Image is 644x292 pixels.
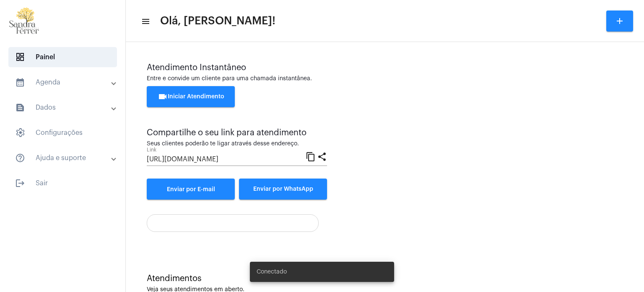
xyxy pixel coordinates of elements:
[8,173,117,193] span: Sair
[306,151,316,161] mat-icon: content_copy
[15,178,25,188] mat-icon: sidenav icon
[7,4,42,38] img: 87cae55a-51f6-9edc-6e8c-b06d19cf5cca.png
[141,16,149,26] mat-icon: sidenav icon
[253,186,313,192] span: Enviar por WhatsApp
[15,153,112,163] mat-panel-title: Ajuda e suporte
[5,97,125,118] mat-expansion-panel-header: sidenav iconDados
[147,86,235,107] button: Iniciar Atendimento
[15,52,25,62] span: sidenav icon
[158,92,168,102] mat-icon: videocam
[147,141,327,147] div: Seus clientes poderão te ligar através desse endereço.
[147,128,327,137] div: Compartilhe o seu link para atendimento
[160,14,275,28] span: Olá, [PERSON_NAME]!
[5,148,125,168] mat-expansion-panel-header: sidenav iconAjuda e suporte
[615,16,625,26] mat-icon: add
[5,72,125,92] mat-expansion-panel-header: sidenav iconAgenda
[158,94,224,100] span: Iniciar Atendimento
[147,274,623,283] div: Atendimentos
[147,76,623,82] div: Entre e convide um cliente para uma chamada instantânea.
[8,47,117,67] span: Painel
[15,128,25,138] span: sidenav icon
[15,103,25,113] mat-icon: sidenav icon
[317,151,327,161] mat-icon: share
[8,123,117,143] span: Configurações
[15,103,112,113] mat-panel-title: Dados
[15,77,112,87] mat-panel-title: Agenda
[257,268,287,276] span: Conectado
[147,63,623,72] div: Atendimento Instantâneo
[147,179,235,200] a: Enviar por E-mail
[167,187,215,192] span: Enviar por E-mail
[239,179,327,200] button: Enviar por WhatsApp
[15,153,25,163] mat-icon: sidenav icon
[15,77,25,87] mat-icon: sidenav icon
